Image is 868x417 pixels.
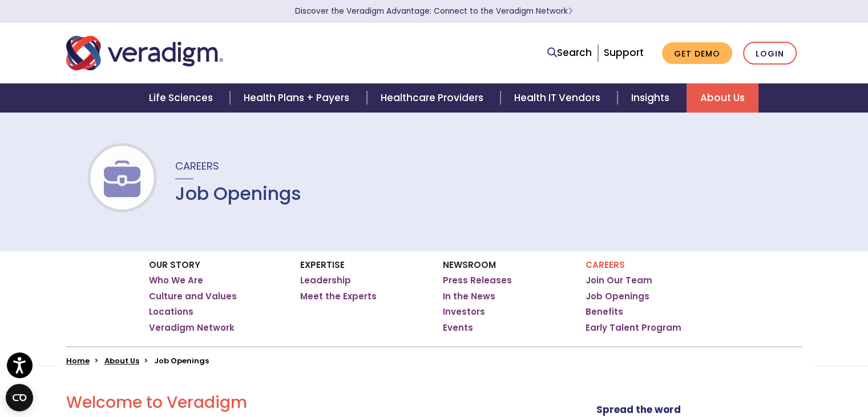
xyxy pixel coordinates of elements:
[617,83,687,113] a: Insights
[586,275,652,286] a: Join Our Team
[149,275,203,286] a: Who We Are
[175,183,301,205] h1: Job Openings
[604,46,644,59] a: Support
[104,355,139,366] a: About Us
[66,355,90,366] a: Home
[586,291,649,302] a: Job Openings
[443,275,512,286] a: Press Releases
[743,42,797,65] a: Login
[6,384,33,411] button: Open CMP widget
[135,83,230,113] a: Life Sciences
[149,291,237,302] a: Culture and Values
[149,322,235,334] a: Veradigm Network
[500,83,617,113] a: Health IT Vendors
[568,6,573,17] span: Learn More
[149,306,193,318] a: Locations
[230,83,366,113] a: Health Plans + Payers
[443,306,485,318] a: Investors
[443,322,473,334] a: Events
[300,275,351,286] a: Leadership
[66,393,532,412] h2: Welcome to Veradigm
[586,322,681,334] a: Early Talent Program
[547,45,592,61] a: Search
[586,306,623,318] a: Benefits
[443,291,495,302] a: In the News
[367,83,500,113] a: Healthcare Providers
[596,403,681,416] strong: Spread the word
[662,42,732,65] a: Get Demo
[300,291,377,302] a: Meet the Experts
[687,83,758,113] a: About Us
[175,159,219,173] span: Careers
[66,34,223,72] img: Veradigm logo
[295,6,573,17] a: Discover the Veradigm Advantage: Connect to the Veradigm NetworkLearn More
